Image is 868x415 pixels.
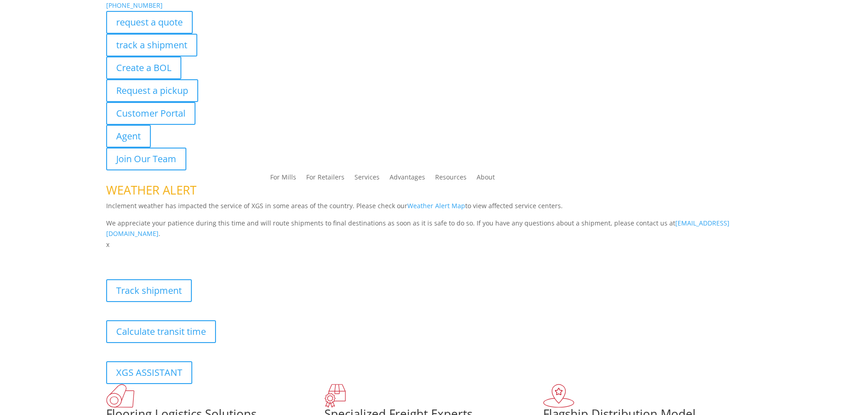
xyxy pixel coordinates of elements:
a: [PHONE_NUMBER] [106,1,163,10]
a: Request a pickup [106,79,198,102]
a: Advantages [390,174,425,184]
img: xgs-icon-focused-on-flooring-red [324,384,346,408]
a: request a quote [106,11,193,34]
a: XGS ASSISTANT [106,361,192,384]
a: track a shipment [106,34,197,56]
a: Agent [106,125,151,148]
a: About [477,174,495,184]
p: Inclement weather has impacted the service of XGS in some areas of the country. Please check our ... [106,200,762,218]
a: For Mills [270,174,296,184]
span: WEATHER ALERT [106,182,196,198]
a: Services [354,174,380,184]
a: Calculate transit time [106,320,216,343]
a: For Retailers [306,174,344,184]
img: xgs-icon-flagship-distribution-model-red [543,384,575,408]
p: We appreciate your patience during this time and will route shipments to final destinations as so... [106,218,762,240]
a: Create a BOL [106,56,181,79]
p: x [106,239,762,250]
a: Weather Alert Map [407,201,465,210]
img: xgs-icon-total-supply-chain-intelligence-red [106,384,134,408]
a: Join Our Team [106,148,186,170]
a: Customer Portal [106,102,195,125]
a: Track shipment [106,279,192,302]
a: Resources [435,174,467,184]
b: Visibility, transparency, and control for your entire supply chain. [106,251,309,260]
